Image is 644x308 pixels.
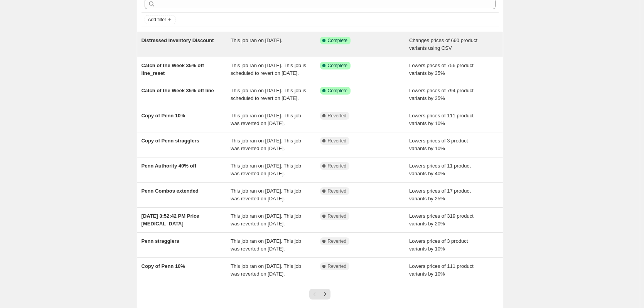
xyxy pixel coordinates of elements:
[328,213,347,219] span: Reverted
[142,63,204,76] span: Catch of the Week 35% off line_reset
[142,138,199,144] span: Copy of Penn stragglers
[309,289,330,300] nav: Pagination
[142,163,197,169] span: Penn Authority 40% off
[148,17,166,23] span: Add filter
[231,213,301,227] span: This job ran on [DATE]. This job was reverted on [DATE].
[409,238,468,252] span: Lowers prices of 3 product variants by 10%
[328,263,347,269] span: Reverted
[231,63,306,76] span: This job ran on [DATE]. This job is scheduled to revert on [DATE].
[409,138,468,151] span: Lowers prices of 3 product variants by 10%
[409,88,474,101] span: Lowers prices of 794 product variants by 35%
[142,188,199,194] span: Penn Combos extended
[145,15,175,24] button: Add filter
[142,213,199,227] span: [DATE] 3:52:42 PM Price [MEDICAL_DATA]
[231,188,301,201] span: This job ran on [DATE]. This job was reverted on [DATE].
[409,213,474,227] span: Lowers prices of 319 product variants by 20%
[231,263,301,277] span: This job ran on [DATE]. This job was reverted on [DATE].
[328,163,347,169] span: Reverted
[142,263,185,269] span: Copy of Penn 10%
[409,188,471,201] span: Lowers prices of 17 product variants by 25%
[328,113,347,119] span: Reverted
[409,37,477,51] span: Changes prices of 660 product variants using CSV
[231,238,301,252] span: This job ran on [DATE]. This job was reverted on [DATE].
[231,37,282,43] span: This job ran on [DATE].
[328,88,347,94] span: Complete
[142,37,214,43] span: Distressed Inventory Discount
[409,163,471,176] span: Lowers prices of 11 product variants by 40%
[328,63,347,69] span: Complete
[231,113,301,126] span: This job ran on [DATE]. This job was reverted on [DATE].
[328,138,347,144] span: Reverted
[231,138,301,151] span: This job ran on [DATE]. This job was reverted on [DATE].
[320,289,330,300] button: Next
[142,113,185,118] span: Copy of Penn 10%
[142,88,214,93] span: Catch of the Week 35% off line
[328,37,347,44] span: Complete
[409,263,474,277] span: Lowers prices of 111 product variants by 10%
[142,238,179,244] span: Penn stragglers
[231,88,306,101] span: This job ran on [DATE]. This job is scheduled to revert on [DATE].
[409,63,474,76] span: Lowers prices of 756 product variants by 35%
[231,163,301,176] span: This job ran on [DATE]. This job was reverted on [DATE].
[409,113,474,126] span: Lowers prices of 111 product variants by 10%
[328,238,347,244] span: Reverted
[328,188,347,194] span: Reverted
